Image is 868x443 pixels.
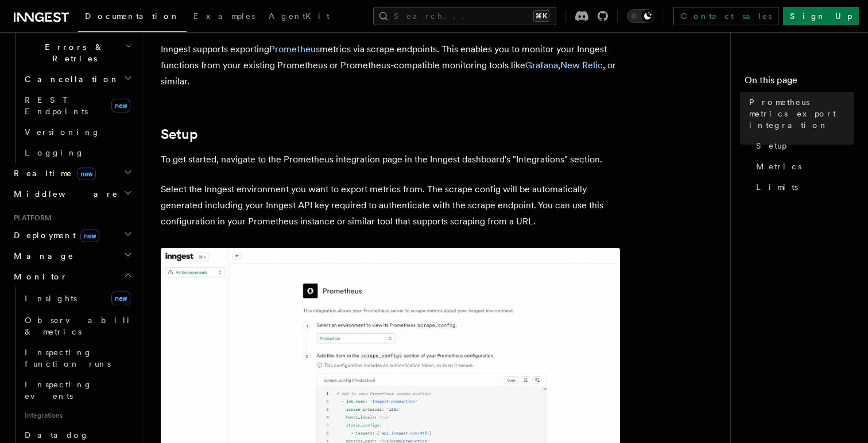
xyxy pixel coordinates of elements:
span: REST Endpoints [25,95,88,116]
span: AgentKit [269,11,330,21]
span: Prometheus metrics export integration [749,96,854,131]
span: Insights [25,294,77,303]
span: Observability & metrics [25,316,143,336]
span: Limits [756,181,798,193]
a: AgentKit [262,3,336,31]
span: new [111,99,130,112]
span: Inspecting function runs [25,348,111,368]
a: Logging [20,142,135,163]
span: Setup [756,140,786,151]
a: Sign Up [783,7,859,25]
span: Cancellation [20,73,119,85]
a: Contact sales [673,7,778,25]
button: Middleware [9,184,135,204]
a: Metrics [751,156,854,177]
span: new [80,230,99,242]
a: Inspecting function runs [20,342,135,374]
p: Inngest supports exporting metrics via scrape endpoints. This enables you to monitor your Inngest... [161,41,620,90]
span: new [77,168,96,180]
button: Cancellation [20,69,135,90]
button: Errors & Retries [20,37,135,69]
button: Realtimenew [9,163,135,184]
span: Versioning [25,127,100,137]
span: Monitor [9,271,68,282]
a: Versioning [20,122,135,142]
a: Setup [161,126,198,142]
span: Middleware [9,188,118,200]
span: Metrics [756,161,801,172]
a: Documentation [78,3,187,32]
span: Logging [25,148,84,157]
p: To get started, navigate to the Prometheus integration page in the Inngest dashboard's "Integrati... [161,151,620,168]
span: Documentation [85,11,180,21]
span: Datadog [25,430,89,440]
a: Prometheus [269,44,320,55]
button: Monitor [9,266,135,287]
a: Grafana [525,60,558,71]
a: Inspecting events [20,374,135,406]
a: Limits [751,177,854,197]
a: REST Endpointsnew [20,90,135,122]
button: Deploymentnew [9,225,135,246]
button: Toggle dark mode [627,9,654,23]
a: Insightsnew [20,287,135,310]
span: Realtime [9,168,96,179]
span: Deployment [9,230,99,241]
a: Observability & metrics [20,310,135,342]
span: Inspecting events [25,380,92,401]
span: Manage [9,250,74,262]
span: Integrations [20,406,135,425]
span: Platform [9,213,52,223]
button: Search...⌘K [373,7,556,25]
span: Examples [193,11,255,21]
h4: On this page [745,73,854,92]
a: Setup [751,135,854,156]
span: new [111,292,130,305]
a: Prometheus metrics export integration [745,92,854,135]
button: Manage [9,246,135,266]
kbd: ⌘K [533,10,549,22]
a: New Relic [560,60,603,71]
a: Examples [187,3,262,31]
span: Errors & Retries [20,41,125,64]
p: Select the Inngest environment you want to export metrics from. The scrape config will be automat... [161,181,620,230]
